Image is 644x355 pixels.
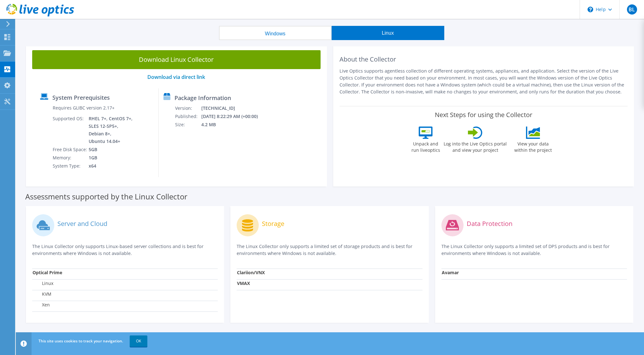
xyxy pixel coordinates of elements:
strong: Clariion/VNX [237,269,265,275]
strong: Avamar [442,269,459,275]
span: This site uses cookies to track your navigation. [38,338,123,344]
label: Data Protection [467,221,512,227]
label: Log into the Live Optics portal and view your project [443,139,507,153]
td: 1GB [88,154,134,162]
td: Size: [175,121,201,129]
td: [TECHNICAL_ID] [201,104,266,112]
label: Next Steps for using the Collector [435,111,532,119]
td: x64 [88,162,134,170]
svg: \n [588,7,593,12]
a: Download via direct link [147,74,205,80]
label: Xen [32,302,50,308]
label: Requires GLIBC version 2.17+ [53,105,115,111]
label: Linux [32,280,53,287]
td: [DATE] 8:22:29 AM (+00:00) [201,112,266,121]
label: View your data within the project [510,139,556,153]
a: Download Linux Collector [32,50,321,69]
td: 4.2 MB [201,121,266,129]
p: The Linux Collector only supports a limited set of DPS products and is best for environments wher... [441,243,627,257]
td: RHEL 7+, CentOS 7+, SLES 12-SP5+, Debian 8+, Ubuntu 14.04+ [88,115,134,145]
label: Storage [262,221,284,227]
button: Windows [219,26,332,40]
td: System Type: [52,162,88,170]
h2: About the Collector [340,56,628,63]
td: Published: [175,112,201,121]
p: The Linux Collector only supports Linux-based server collections and is best for environments whe... [32,243,218,257]
td: Memory: [52,154,88,162]
strong: Optical Prime [32,269,62,275]
label: System Prerequisites [52,94,110,101]
label: Server and Cloud [57,221,107,227]
td: Free Disk Space: [52,145,88,154]
strong: VMAX [237,280,250,286]
td: Version: [175,104,201,112]
td: 5GB [88,145,134,154]
label: Package Information [174,95,231,101]
label: Assessments supported by the Linux Collector [25,193,187,200]
span: BL [627,4,637,15]
td: Supported OS: [52,115,88,145]
p: Live Optics supports agentless collection of different operating systems, appliances, and applica... [340,68,628,95]
a: OK [130,335,147,347]
p: The Linux Collector only supports a limited set of storage products and is best for environments ... [237,243,422,257]
button: Linux [332,26,444,40]
label: Unpack and run liveoptics [411,139,440,153]
label: KVM [32,291,51,297]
